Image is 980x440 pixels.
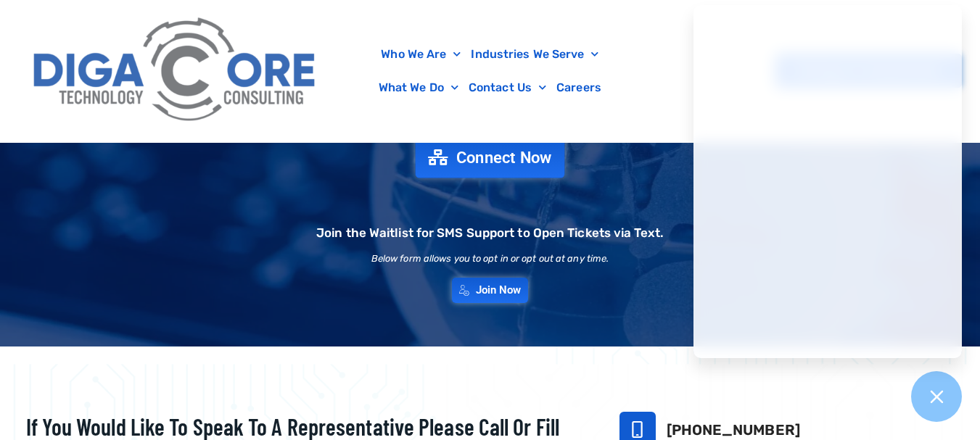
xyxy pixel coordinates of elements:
[476,285,522,296] span: Join Now
[374,71,464,104] a: What We Do
[376,38,466,71] a: Who We Are
[452,278,529,303] a: Join Now
[667,421,800,439] a: [PHONE_NUMBER]
[464,71,551,104] a: Contact Us
[466,38,604,71] a: Industries We Serve
[371,254,609,263] h2: Below form allows you to opt in or opt out at any time.
[333,38,648,104] nav: Menu
[416,136,565,178] a: Connect Now
[316,227,664,239] h2: Join the Waitlist for SMS Support to Open Tickets via Text.
[456,149,552,165] span: Connect Now
[25,7,326,135] img: Digacore Logo
[551,71,606,104] a: Careers
[693,5,962,358] iframe: Chatgenie Messenger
